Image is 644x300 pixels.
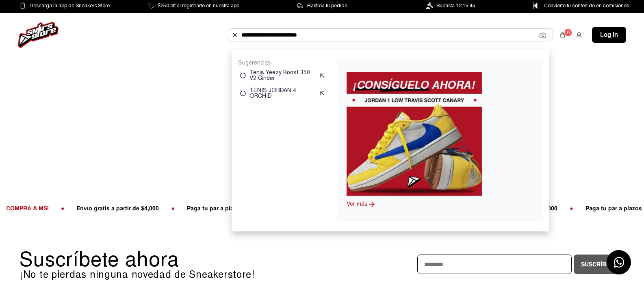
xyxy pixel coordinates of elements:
img: Cámara [540,32,546,39]
span: Log in [600,30,618,40]
img: user [576,32,582,38]
span: Paga tu par a plazos [180,205,249,212]
span: $250 off al registrarte en nuestra app [158,1,239,10]
img: logo [18,22,59,48]
span: ● [165,205,180,212]
a: Ver más [347,201,368,207]
p: Tenis Yeezy Boost 350 V2 Cinder [249,70,316,81]
span: Envío gratis a partir de $4,000 [70,205,165,212]
img: suggest.svg [319,72,325,79]
div: 0 [564,28,572,37]
p: Suscríbete ahora [20,249,322,270]
img: restart.svg [240,90,246,97]
p: Sugerencias [238,59,327,67]
button: Suscríbete [574,255,624,274]
img: suggest.svg [319,90,325,97]
span: Convierte tu contenido en comisiones [544,1,629,10]
span: Rastrea tu pedido [307,1,347,10]
span: Subasta 12:15:45 [436,1,475,10]
span: ● [564,205,579,212]
img: Control Point Icon [530,2,540,9]
p: TENIS JORDAN 4 ORCHID [249,88,316,99]
img: shopping [559,32,566,38]
p: ¡No te pierdas ninguna novedad de Sneakerstore! [20,270,322,279]
img: Buscar [232,32,238,38]
span: Descarga la app de Sneakers Store [30,1,110,10]
img: restart.svg [240,72,246,79]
